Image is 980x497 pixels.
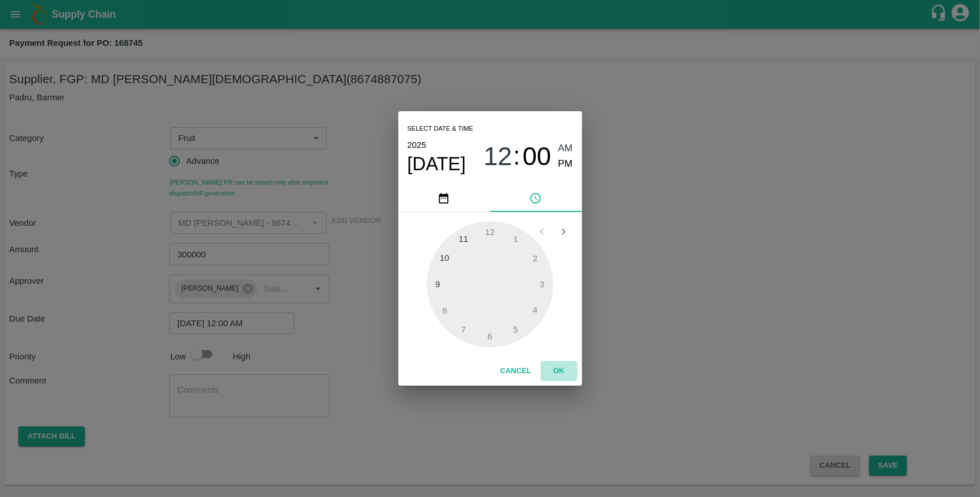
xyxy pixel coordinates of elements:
button: 12 [483,141,512,171]
button: Cancel [495,361,536,381]
button: [DATE] [408,152,466,175]
button: 00 [522,141,551,171]
span: Select date & time [408,120,474,138]
span: 00 [522,142,551,171]
button: pick time [490,185,582,212]
button: AM [558,141,573,156]
span: 12 [483,142,512,171]
button: Open next view [553,221,575,242]
button: pick date [398,185,490,212]
button: PM [558,156,573,172]
button: 2025 [408,138,427,152]
span: : [513,141,520,171]
button: OK [541,361,578,381]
